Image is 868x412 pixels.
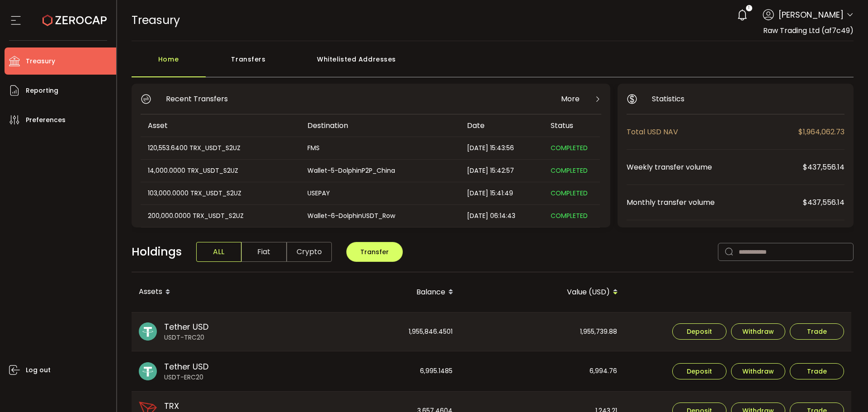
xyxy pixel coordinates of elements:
[460,188,543,199] div: [DATE] 15:41:49
[627,197,803,208] span: Monthly transfer volume
[460,143,543,153] div: [DATE] 15:43:56
[687,328,712,335] span: Deposit
[627,161,803,173] span: Weekly transfer volume
[790,323,844,340] button: Trade
[141,211,299,221] div: 200,000.0000 TRX_USDT_S2UZ
[551,166,588,175] span: COMPLETED
[346,242,403,262] button: Transfer
[241,242,287,262] span: Fiat
[141,166,299,176] div: 14,000.0000 TRX_USDT_S2UZ
[803,161,844,173] span: $437,556.14
[296,313,460,351] div: 1,955,846.4501
[461,351,624,391] div: 6,994.76
[731,363,785,379] button: Withdraw
[26,114,66,127] span: Preferences
[687,368,712,374] span: Deposit
[460,120,543,131] div: Date
[460,211,543,221] div: [DATE] 06:14:43
[561,93,580,104] span: More
[360,247,389,256] span: Transfer
[551,189,588,198] span: COMPLETED
[460,166,543,176] div: [DATE] 15:42:57
[461,313,624,351] div: 1,955,739.88
[803,197,844,208] span: $437,556.14
[748,5,750,11] span: 1
[164,373,208,382] span: USDT-ERC20
[26,84,58,97] span: Reporting
[731,323,785,340] button: Withdraw
[652,93,684,104] span: Statistics
[672,323,726,340] button: Deposit
[139,322,157,341] img: usdt_portfolio.svg
[300,143,459,153] div: FMS
[166,93,228,104] span: Recent Transfers
[26,364,51,377] span: Log out
[292,50,422,77] div: Whitelisted Addresses
[551,211,588,220] span: COMPLETED
[742,328,774,335] span: Withdraw
[26,55,55,68] span: Treasury
[164,321,208,333] span: Tether USD
[300,120,460,131] div: Destination
[164,360,208,373] span: Tether USD
[164,333,208,342] span: USDT-TRC20
[763,25,854,36] span: Raw Trading Ltd (af7c49)
[300,211,459,221] div: Wallet-6-DolphinUSDT_Row
[164,400,179,412] span: TRX
[807,368,827,374] span: Trade
[196,242,241,262] span: ALL
[798,126,844,137] span: $1,964,062.73
[141,120,300,131] div: Asset
[461,284,625,300] div: Value (USD)
[672,363,726,379] button: Deposit
[296,351,460,391] div: 6,995.1485
[132,50,206,77] div: Home
[287,242,332,262] span: Crypto
[807,328,827,335] span: Trade
[300,166,459,176] div: Wallet-5-DolphinP2P_China
[551,143,588,152] span: COMPLETED
[132,12,180,28] span: Treasury
[296,284,461,300] div: Balance
[778,9,844,21] span: [PERSON_NAME]
[543,120,600,131] div: Status
[206,50,292,77] div: Transfers
[132,284,296,300] div: Assets
[823,369,868,412] iframe: Chat Widget
[139,362,157,380] img: usdt_portfolio.svg
[132,243,182,260] span: Holdings
[742,368,774,374] span: Withdraw
[141,143,299,153] div: 120,553.6400 TRX_USDT_S2UZ
[627,126,798,137] span: Total USD NAV
[141,188,299,199] div: 103,000.0000 TRX_USDT_S2UZ
[790,363,844,379] button: Trade
[300,188,459,199] div: USEPAY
